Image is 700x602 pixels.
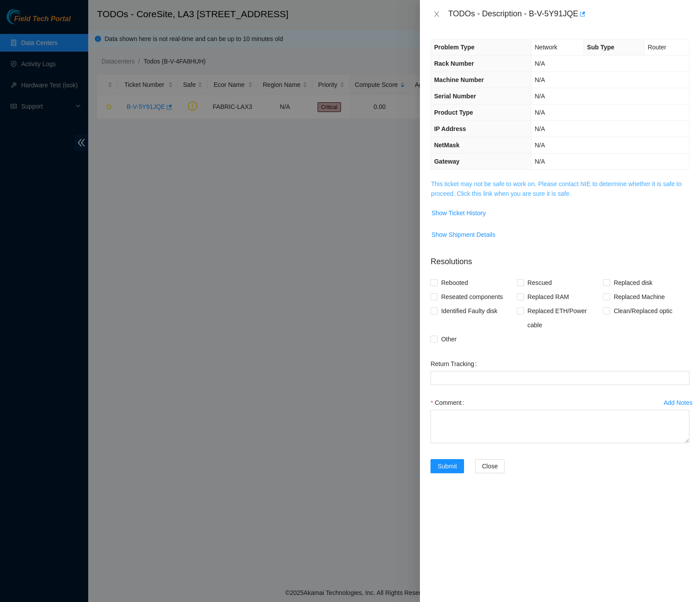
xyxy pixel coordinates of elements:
[664,400,693,406] div: Add Notes
[434,93,476,100] span: Serial Number
[535,158,545,165] span: N/A
[438,332,460,346] span: Other
[524,290,573,304] span: Replaced RAM
[535,125,545,132] span: N/A
[431,230,495,239] span: Show Shipment Details
[431,180,681,197] a: This ticket may not be safe to work on. Please contact NIE to determine whether it is safe to pro...
[535,93,545,100] span: N/A
[610,290,668,304] span: Replaced Machine
[431,228,496,242] button: Show Shipment Details
[438,461,457,471] span: Submit
[434,44,475,51] span: Problem Type
[610,276,656,290] span: Replaced disk
[434,60,474,67] span: Rack Number
[663,396,693,410] button: Add Notes
[524,304,603,332] span: Replaced ETH/Power cable
[431,208,486,218] span: Show Ticket History
[587,44,614,51] span: Sub Type
[535,76,545,83] span: N/A
[433,11,440,18] span: close
[438,290,506,304] span: Reseated components
[482,461,498,471] span: Close
[430,371,689,385] input: Return Tracking
[430,357,480,371] label: Return Tracking
[434,125,466,132] span: IP Address
[610,304,676,318] span: Clean/Replaced optic
[430,396,468,410] label: Comment
[524,276,555,290] span: Rescued
[434,158,460,165] span: Gateway
[438,304,501,318] span: Identified Faulty disk
[535,44,557,51] span: Network
[475,459,505,473] button: Close
[430,10,443,19] button: Close
[535,142,545,149] span: N/A
[535,109,545,116] span: N/A
[434,76,484,83] span: Machine Number
[431,206,486,220] button: Show Ticket History
[434,142,460,149] span: NetMask
[430,410,689,443] textarea: Comment
[535,60,545,67] span: N/A
[434,109,473,116] span: Product Type
[648,44,666,51] span: Router
[448,7,689,21] div: TODOs - Description - B-V-5Y91JQE
[430,459,464,473] button: Submit
[430,249,689,268] p: Resolutions
[438,276,472,290] span: Rebooted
